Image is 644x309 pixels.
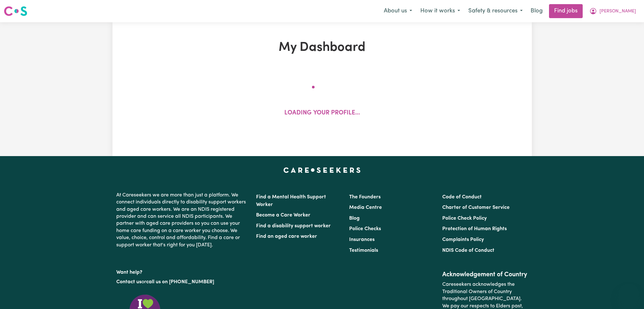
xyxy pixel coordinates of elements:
a: NDIS Code of Conduct [442,248,494,253]
h1: My Dashboard [186,40,458,55]
a: Careseekers logo [4,4,27,18]
a: Find a disability support worker [256,223,331,229]
a: Find an aged care worker [256,234,317,239]
a: Insurances [349,237,375,242]
a: Testimonials [349,248,378,253]
button: About us [380,4,416,18]
p: At Careseekers we are more than just a platform. We connect individuals directly to disability su... [116,189,248,251]
a: Protection of Human Rights [442,226,507,231]
a: Police Checks [349,226,381,231]
a: Find jobs [549,4,583,18]
a: Media Centre [349,205,382,210]
a: Blog [527,4,546,18]
h2: Acknowledgement of Country [442,271,528,278]
a: Police Check Policy [442,216,487,221]
a: Contact us [116,279,141,285]
a: call us on [PHONE_NUMBER] [146,279,214,285]
span: [PERSON_NAME] [600,8,636,15]
a: Code of Conduct [442,195,482,200]
p: Want help? [116,266,248,276]
iframe: Button to launch messaging window [619,284,639,304]
button: My Account [585,4,640,18]
button: Safety & resources [464,4,527,18]
a: Complaints Policy [442,237,484,242]
a: Become a Care Worker [256,213,310,218]
a: Careseekers home page [283,168,361,173]
a: Find a Mental Health Support Worker [256,195,326,207]
button: How it works [416,4,464,18]
p: or [116,276,248,288]
img: Careseekers logo [4,5,27,17]
a: Blog [349,216,360,221]
p: Loading your profile... [284,109,360,118]
a: Charter of Customer Service [442,205,510,210]
a: The Founders [349,195,381,200]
